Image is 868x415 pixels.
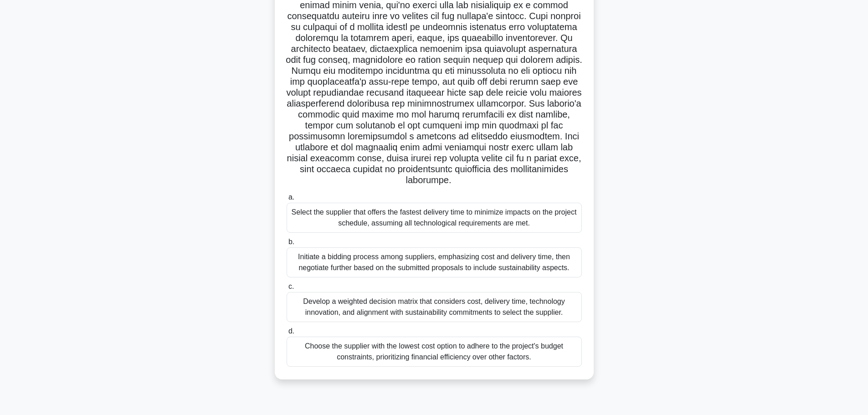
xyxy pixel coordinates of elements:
div: Select the supplier that offers the fastest delivery time to minimize impacts on the project sche... [287,203,582,233]
span: d. [288,327,294,335]
div: Develop a weighted decision matrix that considers cost, delivery time, technology innovation, and... [287,292,582,322]
span: a. [288,193,294,201]
div: Choose the supplier with the lowest cost option to adhere to the project's budget constraints, pr... [287,337,582,367]
span: c. [288,282,294,290]
span: b. [288,238,294,246]
div: Initiate a bidding process among suppliers, emphasizing cost and delivery time, then negotiate fu... [287,247,582,277]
